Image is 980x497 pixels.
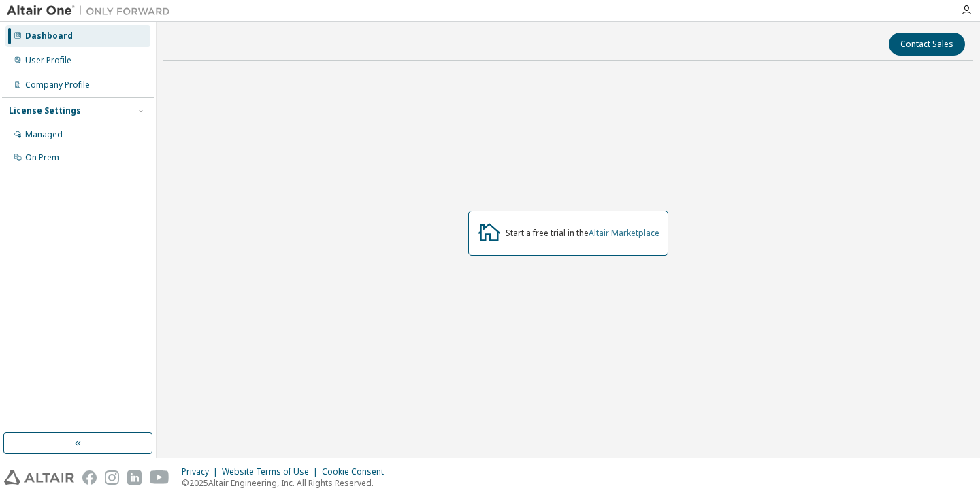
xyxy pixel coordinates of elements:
[4,470,74,485] img: altair_logo.svg
[82,470,97,485] img: facebook.svg
[182,466,222,477] div: Privacy
[589,227,659,239] a: Altair Marketplace
[25,129,63,140] div: Managed
[25,31,73,41] div: Dashboard
[127,470,142,485] img: linkedin.svg
[222,466,322,477] div: Website Terms of Use
[7,4,177,18] img: Altair One
[506,228,659,239] div: Start a free trial in the
[25,152,59,163] div: On Prem
[25,55,71,66] div: User Profile
[889,33,965,56] button: Contact Sales
[182,477,392,489] p: © 2025 Altair Engineering, Inc. All Rights Reserved.
[150,470,169,485] img: youtube.svg
[322,466,392,477] div: Cookie Consent
[25,80,90,90] div: Company Profile
[105,470,119,485] img: instagram.svg
[9,105,81,116] div: License Settings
